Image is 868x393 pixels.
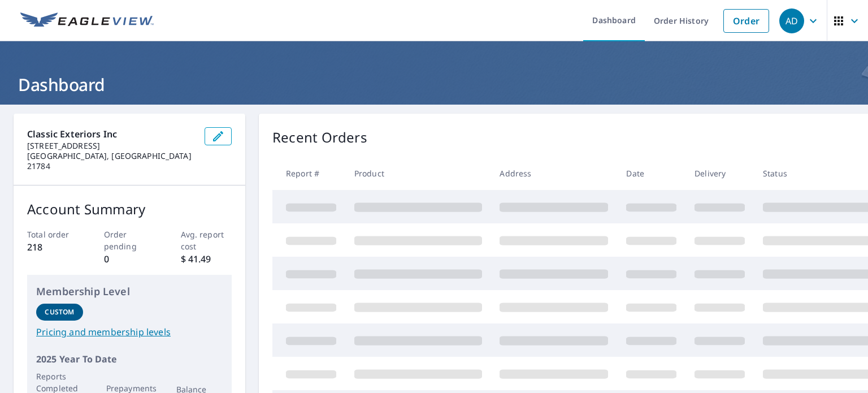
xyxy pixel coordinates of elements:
[272,127,367,148] p: Recent Orders
[36,284,223,299] p: Membership Level
[104,252,155,266] p: 0
[36,352,223,366] p: 2025 Year To Date
[723,9,769,33] a: Order
[20,12,154,29] img: EV Logo
[36,325,223,339] a: Pricing and membership levels
[27,141,196,151] p: [STREET_ADDRESS]
[617,157,685,190] th: Date
[27,240,79,254] p: 218
[181,228,232,252] p: Avg. report cost
[491,157,617,190] th: Address
[345,157,491,190] th: Product
[27,199,232,219] p: Account Summary
[27,127,196,141] p: Classic Exteriors Inc
[27,151,196,171] p: [GEOGRAPHIC_DATA], [GEOGRAPHIC_DATA] 21784
[45,307,74,317] p: Custom
[685,157,754,190] th: Delivery
[779,8,804,33] div: AD
[272,157,345,190] th: Report #
[27,228,79,240] p: Total order
[104,228,155,252] p: Order pending
[14,73,854,96] h1: Dashboard
[181,252,232,266] p: $ 41.49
